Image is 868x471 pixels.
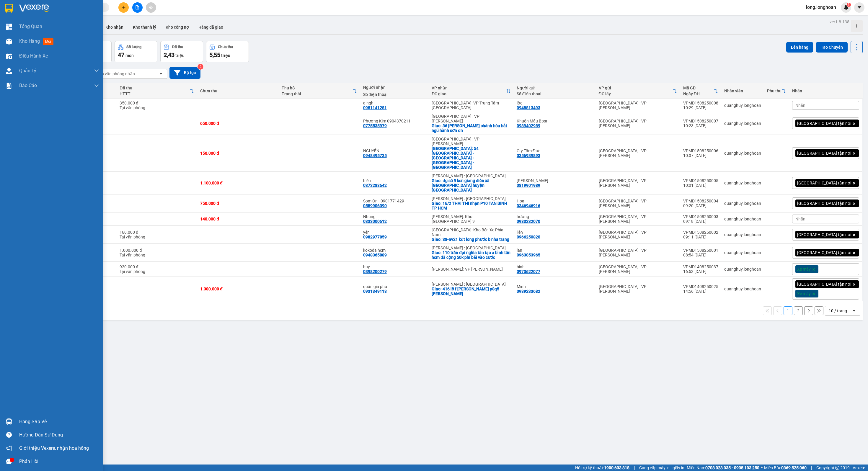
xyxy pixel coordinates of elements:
[797,201,851,206] span: [GEOGRAPHIC_DATA] tận nơi
[764,83,789,99] th: Toggle SortBy
[363,289,387,294] div: 0931349118
[6,53,12,59] img: warehouse-icon
[829,308,847,314] div: 10 / trang
[599,230,677,239] div: [GEOGRAPHIC_DATA] : VP [PERSON_NAME]
[857,5,862,10] span: caret-down
[363,269,387,274] div: 0398200279
[432,214,511,224] div: [PERSON_NAME]: Kho [GEOGRAPHIC_DATA] 9
[683,284,718,289] div: VPMD1408250025
[683,253,718,257] div: 08:54 [DATE]
[432,267,511,272] div: [PERSON_NAME]: VP [PERSON_NAME]
[282,91,353,96] div: Trạng thái
[599,101,677,110] div: [GEOGRAPHIC_DATA] : VP [PERSON_NAME]
[363,85,426,90] div: Người nhận
[683,203,718,208] div: 09:20 [DATE]
[724,250,761,255] div: quanghuy.longhoan
[517,123,540,128] div: 0989402989
[429,83,514,99] th: Toggle SortBy
[19,417,99,426] div: Hàng sắp về
[683,289,718,294] div: 14:56 [DATE]
[206,41,249,62] button: Chưa thu5,55 triệu
[6,83,12,89] img: solution-icon
[599,178,677,188] div: [GEOGRAPHIC_DATA] : VP [PERSON_NAME]
[282,86,353,90] div: Thu hộ
[432,174,511,178] div: [PERSON_NAME] : [GEOGRAPHIC_DATA]
[517,269,540,274] div: 0973622077
[830,19,849,25] div: ver 1.8.138
[683,119,718,123] div: VPMD1508250007
[101,20,128,34] button: Kho nhận
[432,123,511,133] div: Giao: 36 huỳnh bá chánh hòa hải ngũ hành sơn đn
[801,4,841,11] span: long.longhoan
[797,291,811,296] span: Xe máy
[120,269,194,274] div: Tại văn phòng
[6,38,12,45] img: warehouse-icon
[599,86,673,90] div: VP gửi
[432,282,511,287] div: [PERSON_NAME] : [GEOGRAPHIC_DATA]
[517,289,540,294] div: 0989233682
[854,2,864,13] button: caret-down
[724,103,761,108] div: quanghuy.longhoan
[724,89,761,93] div: Nhân viên
[811,465,812,471] span: |
[847,3,851,7] sup: 1
[683,148,718,153] div: VPMD1508250006
[683,269,718,274] div: 16:53 [DATE]
[797,151,851,156] span: [GEOGRAPHIC_DATA] tận nơi
[126,45,141,49] div: Số lượng
[363,101,426,105] div: a nghị
[363,230,426,235] div: yến
[118,2,129,13] button: plus
[797,282,851,287] span: [GEOGRAPHIC_DATA] tận nơi
[120,253,194,257] div: Tại văn phòng
[200,201,276,206] div: 750.000 đ
[432,287,511,296] div: Giao: 416 lô f nguyễn trãi p8q5 đg mạc thiên tích
[517,153,540,158] div: 0356939893
[161,20,194,34] button: Kho công nợ
[767,89,781,93] div: Phụ thu
[175,53,185,58] span: triệu
[6,459,12,464] span: message
[724,217,761,221] div: quanghuy.longhoan
[797,266,811,272] span: Xe máy
[797,232,851,237] span: [GEOGRAPHIC_DATA] tận nơi
[517,178,593,183] div: ANH TIẾN
[683,248,718,253] div: VPMD1508250001
[724,181,761,185] div: quanghuy.longhoan
[135,5,139,9] span: file-add
[363,214,426,219] div: Nhung
[120,264,194,269] div: 920.000 đ
[687,465,759,471] span: Miền Nam
[683,123,718,128] div: 10:23 [DATE]
[363,148,426,153] div: NGUYÊN
[19,23,42,30] span: Tổng Quan
[792,89,859,93] div: Nhãn
[761,467,763,469] span: ⚪️
[200,89,276,93] div: Chưa thu
[363,219,387,224] div: 0333000612
[795,103,805,108] span: Nhãn
[94,71,135,77] div: Chọn văn phòng nhận
[517,235,540,239] div: 0966250820
[118,51,124,58] span: 47
[599,264,677,274] div: [GEOGRAPHIC_DATA] : VP [PERSON_NAME]
[794,306,803,315] button: 2
[432,86,506,90] div: VP nhận
[599,119,677,128] div: [GEOGRAPHIC_DATA] : VP [PERSON_NAME]
[517,253,540,257] div: 0963053965
[634,465,635,471] span: |
[172,45,183,49] div: Đã thu
[19,38,40,44] span: Kho hàng
[517,148,593,153] div: Cty Tâm Đức
[120,235,194,239] div: Tại văn phòng
[120,248,194,253] div: 1.000.000 đ
[159,71,163,76] svg: open
[786,42,813,53] button: Lên hàng
[517,230,593,235] div: liên
[575,465,629,471] span: Hỗ trợ kỹ thuật:
[517,284,593,289] div: Minh
[149,5,153,9] span: aim
[683,235,718,239] div: 09:11 [DATE]
[835,466,839,470] span: copyright
[19,457,99,466] div: Phản hồi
